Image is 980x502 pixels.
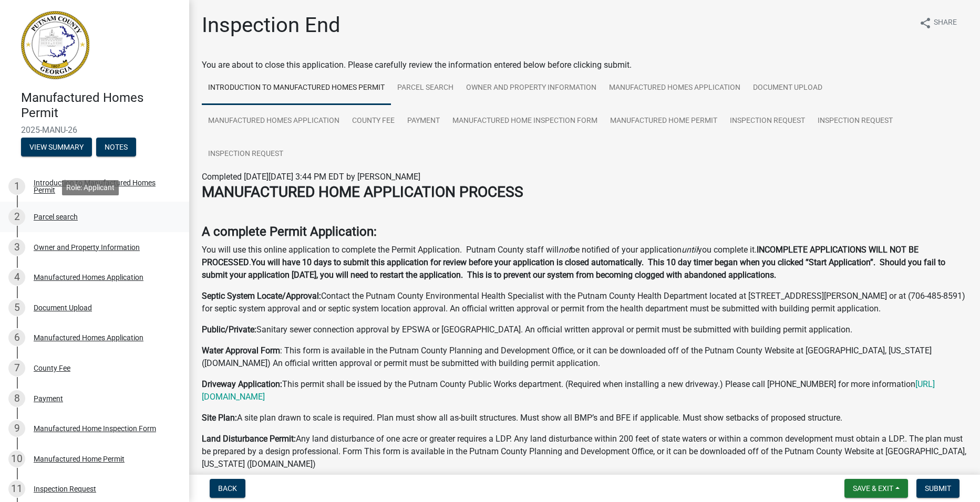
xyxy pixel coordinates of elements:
[8,480,25,497] div: 11
[202,344,967,370] p: : This form is available in the Putnam County Planning and Development Office, or it can be downl...
[202,412,967,424] p: A site plan drawn to scale is required. Plan must show all as-built structures. Must show all BMP...
[202,224,377,239] strong: A complete Permit Application:
[21,90,181,121] h4: Manufactured Homes Permit
[925,484,951,493] span: Submit
[21,125,168,135] span: 2025-MANU-26
[559,245,571,255] i: not
[8,269,25,286] div: 4
[747,71,829,105] a: Document Upload
[919,17,932,29] i: share
[21,143,92,152] wm-modal-confirm: Summary
[391,71,460,105] a: Parcel search
[8,299,25,316] div: 5
[811,104,899,138] a: Inspection Request
[916,479,960,498] button: Submit
[34,364,70,372] div: County Fee
[218,484,237,493] span: Back
[8,420,25,437] div: 9
[603,71,747,105] a: Manufactured Homes Application
[202,257,945,280] strong: You will have 10 days to submit this application for review before your application is closed aut...
[34,274,143,281] div: Manufactured Homes Application
[8,329,25,346] div: 6
[202,172,420,182] span: Completed [DATE][DATE] 3:44 PM EDT by [PERSON_NAME]
[8,178,25,195] div: 1
[346,104,401,138] a: County Fee
[604,104,724,138] a: Manufactured Home Permit
[853,484,893,493] span: Save & Exit
[202,244,967,281] p: You will use this online application to complete the Permit Application. Putnam County staff will...
[8,239,25,256] div: 3
[401,104,446,138] a: Payment
[202,433,967,470] p: Any land disturbance of one acre or greater requires a LDP. Any land disturbance within 200 feet ...
[202,379,282,389] strong: Driveway Application:
[34,395,63,402] div: Payment
[34,485,96,493] div: Inspection Request
[844,479,908,498] button: Save & Exit
[202,413,237,423] strong: Site Plan:
[34,244,140,251] div: Owner and Property Information
[34,304,92,311] div: Document Upload
[34,179,172,194] div: Introduction to Manufactured Homes Permit
[21,138,92,156] button: View Summary
[911,13,965,33] button: shareShare
[446,104,604,138] a: Manufactured Home Inspection Form
[202,434,296,444] strong: Land Disturbance Permit:
[202,13,341,38] h1: Inspection End
[8,451,25,467] div: 10
[8,208,25,225] div: 2
[202,291,321,301] strong: Septic System Locate/Approval:
[202,346,259,355] strong: Water Approval
[934,17,957,29] span: Share
[210,479,245,498] button: Back
[202,138,290,171] a: Inspection Request
[34,425,156,432] div: Manufactured Home Inspection Form
[460,71,603,105] a: Owner and Property Information
[202,104,346,138] a: Manufactured Homes Application
[202,290,967,315] p: Contact the Putnam County Environmental Health Specialist with the Putnam County Health Departmen...
[202,323,967,336] p: Sanitary sewer connection approval by EPSWA or [GEOGRAPHIC_DATA]. An official written approval or...
[96,138,136,156] button: Notes
[202,378,967,403] p: This permit shall be issued by the Putnam County Public Works department. (Required when installi...
[8,360,25,376] div: 7
[724,104,811,138] a: Inspection Request
[202,71,391,105] a: Introduction to Manufactured Homes Permit
[202,183,523,201] strong: MANUFACTURED HOME APPLICATION PROCESS
[34,213,78,221] div: Parcel search
[202,325,256,334] strong: Public/Private:
[62,180,119,195] div: Role: Applicant
[96,143,136,152] wm-modal-confirm: Notes
[8,390,25,407] div: 8
[34,334,143,341] div: Manufactured Homes Application
[34,455,125,463] div: Manufactured Home Permit
[261,346,280,355] strong: Form
[682,245,698,255] i: until
[21,11,89,79] img: Putnam County, Georgia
